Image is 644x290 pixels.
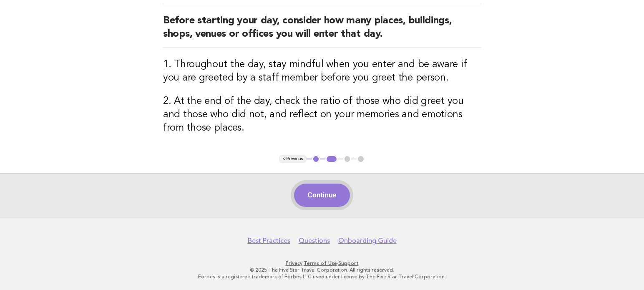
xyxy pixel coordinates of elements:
button: 2 [325,155,337,163]
a: Onboarding Guide [338,237,397,245]
a: Support [338,260,359,266]
a: Terms of Use [304,260,337,266]
h3: 1. Throughout the day, stay mindful when you enter and be aware if you are greeted by a staff mem... [163,58,481,85]
h3: 2. At the end of the day, check the ratio of those who did greet you and those who did not, and r... [163,95,481,135]
button: Continue [294,184,350,207]
button: 1 [312,155,320,163]
p: · · [67,260,577,267]
a: Best Practices [248,237,290,245]
a: Questions [299,237,330,245]
a: Privacy [286,260,302,266]
button: < Previous [279,155,306,163]
h2: Before starting your day, consider how many places, buildings, shops, venues or offices you will ... [163,14,481,48]
p: © 2025 The Five Star Travel Corporation. All rights reserved. [67,267,577,273]
p: Forbes is a registered trademark of Forbes LLC used under license by The Five Star Travel Corpora... [67,273,577,280]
